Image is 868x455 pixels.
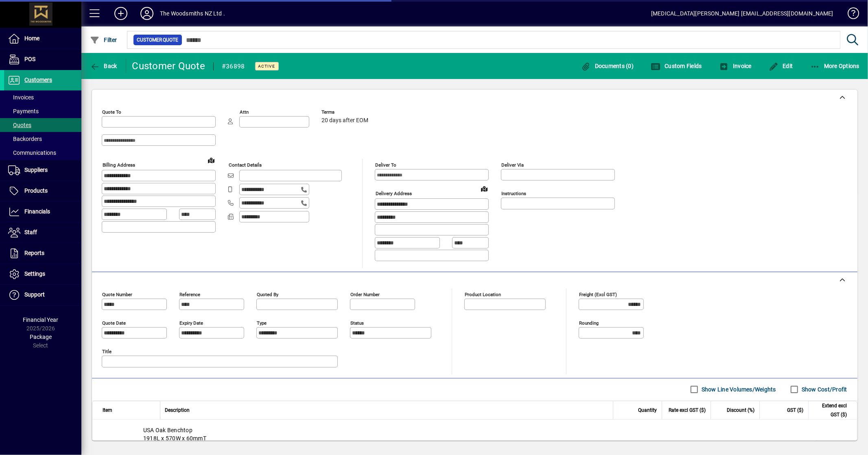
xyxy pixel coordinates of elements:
button: More Options [808,59,862,73]
mat-label: Quote date [102,320,126,325]
span: Discount (%) [727,406,754,415]
span: More Options [810,63,860,69]
mat-label: Quoted by [257,291,278,297]
a: Communications [4,146,81,160]
mat-label: Quote To [102,109,121,115]
label: Show Line Volumes/Weights [700,385,776,393]
span: Support [24,291,45,298]
span: Filter [90,37,117,43]
div: [MEDICAL_DATA][PERSON_NAME] [EMAIL_ADDRESS][DOMAIN_NAME] [651,7,833,20]
mat-label: Type [257,320,267,325]
div: The Woodsmiths NZ Ltd . [160,7,225,20]
mat-label: Deliver via [501,162,524,168]
span: Customer Quote [137,36,179,44]
mat-label: Title [102,348,112,354]
mat-label: Quote number [102,291,132,297]
span: Products [24,187,48,194]
button: Add [108,6,134,21]
span: Invoices [8,94,34,101]
span: Communications [8,149,56,156]
button: Custom Fields [649,59,704,73]
div: #36898 [222,60,245,73]
span: Backorders [8,136,42,142]
span: Invoice [719,63,752,69]
label: Show Cost/Profit [800,385,847,393]
a: Reports [4,243,81,264]
span: Edit [769,63,793,69]
mat-label: Status [350,320,364,325]
span: Item [103,406,112,415]
div: Customer Quote [132,59,206,73]
span: Staff [24,229,37,235]
mat-label: Attn [240,109,249,115]
span: Active [258,64,275,69]
mat-label: Reference [179,291,200,297]
span: Back [90,63,117,69]
a: Backorders [4,132,81,146]
button: Invoice [717,59,754,73]
span: Package [30,334,52,340]
mat-label: Rounding [579,320,599,325]
span: Quantity [638,406,657,415]
button: Filter [88,33,119,47]
span: Payments [8,108,39,114]
a: Knowledge Base [842,2,858,28]
span: 20 days after EOM [321,117,368,124]
span: Terms [321,110,370,115]
span: Description [165,406,190,415]
mat-label: Product location [465,291,501,297]
button: Documents (0) [579,59,636,73]
a: Suppliers [4,160,81,180]
mat-label: Order number [350,291,380,297]
span: Rate excl GST ($) [669,406,706,415]
a: POS [4,49,81,70]
span: GST ($) [787,406,803,415]
a: View on map [205,154,218,167]
button: Back [88,59,119,73]
a: Home [4,29,81,49]
a: Support [4,285,81,305]
a: Financials [4,202,81,222]
span: Documents (0) [581,63,634,69]
a: View on map [478,182,491,195]
button: Profile [134,6,160,21]
span: Suppliers [24,167,48,173]
button: Edit [767,59,795,73]
span: Reports [24,250,44,256]
span: Extend excl GST ($) [813,401,847,419]
a: Products [4,181,81,201]
span: Quotes [8,122,31,128]
span: Custom Fields [651,63,702,69]
a: Settings [4,264,81,284]
mat-label: Deliver To [375,162,396,168]
span: Customers [24,77,52,83]
a: Staff [4,222,81,243]
mat-label: Instructions [501,191,526,196]
a: Quotes [4,118,81,132]
app-page-header-button: Back [81,59,126,73]
mat-label: Expiry date [179,320,203,325]
a: Payments [4,104,81,118]
mat-label: Freight (excl GST) [579,291,617,297]
span: Settings [24,270,45,277]
span: Financial Year [23,317,59,323]
span: Home [24,35,39,42]
span: Financials [24,208,50,215]
a: Invoices [4,90,81,104]
span: POS [24,56,35,62]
